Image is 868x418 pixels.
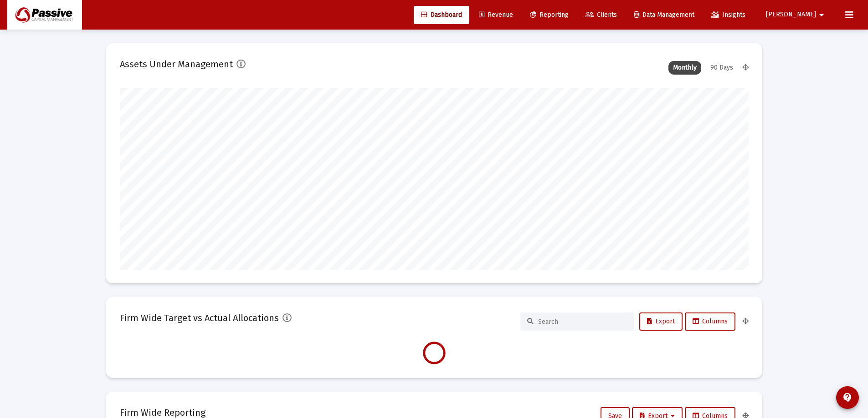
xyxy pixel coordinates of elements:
[414,6,469,24] a: Dashboard
[523,6,576,24] a: Reporting
[816,6,827,24] mat-icon: arrow_drop_down
[668,61,701,75] div: Monthly
[693,317,728,325] span: Columns
[421,11,462,19] span: Dashboard
[842,392,853,403] mat-icon: contact_support
[479,11,513,19] span: Revenue
[634,11,694,19] span: Data Management
[685,312,735,331] button: Columns
[578,6,624,24] a: Clients
[586,11,617,19] span: Clients
[755,5,838,24] button: [PERSON_NAME]
[120,311,279,325] h2: Firm Wide Target vs Actual Allocations
[14,6,75,24] img: Dashboard
[627,6,702,24] a: Data Management
[706,61,738,75] div: 90 Days
[647,317,675,325] span: Export
[704,6,753,24] a: Insights
[472,6,520,24] a: Revenue
[530,11,569,19] span: Reporting
[538,318,627,326] input: Search
[711,11,745,19] span: Insights
[766,11,816,19] span: [PERSON_NAME]
[120,57,233,71] h2: Assets Under Management
[639,312,683,331] button: Export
